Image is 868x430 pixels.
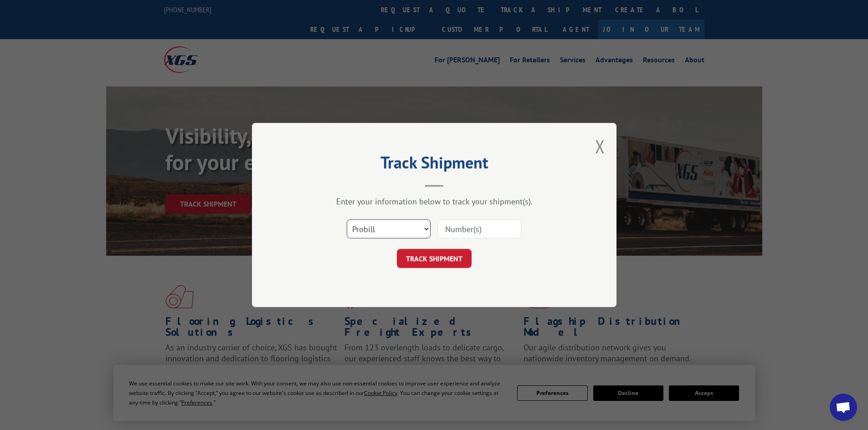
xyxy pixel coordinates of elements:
div: Open chat [830,394,857,421]
h2: Track Shipment [298,156,571,173]
div: Enter your information below to track your shipment(s). [298,196,571,207]
input: Number(s) [437,219,521,238]
button: Close modal [595,134,605,158]
button: TRACK SHIPMENT [397,249,472,268]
